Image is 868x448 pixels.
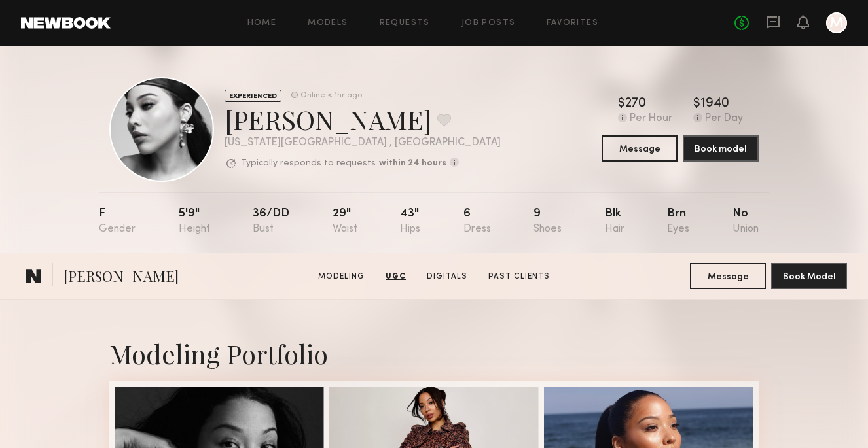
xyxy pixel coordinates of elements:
div: Per Day [705,113,743,125]
div: 43" [400,208,420,235]
div: F [99,208,136,235]
b: within 24 hours [379,159,446,168]
a: Modeling [313,271,370,283]
div: 9 [533,208,562,235]
a: Book Model [771,270,847,281]
div: EXPERIENCED [225,90,281,102]
div: 1940 [700,97,729,111]
button: Message [602,135,678,162]
a: Past Clients [483,271,555,283]
a: Favorites [547,19,598,27]
div: $ [693,97,700,111]
p: Typically responds to requests [241,159,376,168]
div: 6 [463,208,491,235]
a: M [826,12,847,33]
div: [US_STATE][GEOGRAPHIC_DATA] , [GEOGRAPHIC_DATA] [225,137,501,148]
div: Blk [605,208,624,235]
div: Brn [667,208,689,235]
a: Models [308,19,348,27]
span: [PERSON_NAME] [63,266,179,289]
div: 36/dd [253,208,289,235]
button: Message [690,263,766,289]
div: No [732,208,759,235]
a: Home [247,19,277,27]
button: Book model [683,135,759,162]
div: Online < 1hr ago [300,92,362,100]
div: Per Hour [630,113,672,125]
div: 29" [333,208,357,235]
button: Book Model [771,263,847,289]
a: Digitals [422,271,473,283]
div: [PERSON_NAME] [225,102,501,137]
div: Modeling Portfolio [109,336,759,371]
div: 5'9" [179,208,210,235]
a: Requests [380,19,430,27]
a: Job Posts [461,19,516,27]
div: 270 [625,97,646,111]
div: $ [618,97,625,111]
a: UGC [380,271,411,283]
